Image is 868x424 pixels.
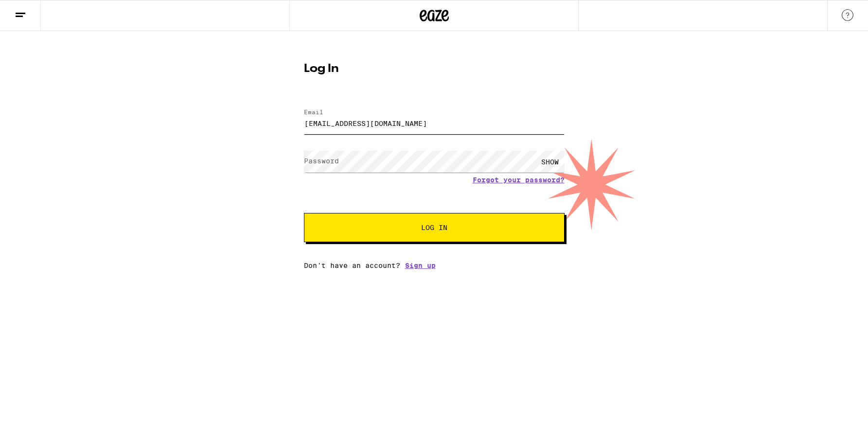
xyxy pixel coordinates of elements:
label: Password [304,157,339,165]
button: Log In [304,213,565,242]
input: Email [304,112,565,134]
h1: Log In [304,63,565,75]
span: Hi. Need any help? [6,7,70,15]
div: SHOW [535,151,565,173]
span: Log In [421,224,447,231]
a: Sign up [405,262,436,269]
a: Forgot your password? [473,176,565,184]
div: Don't have an account? [304,262,565,269]
label: Email [304,109,323,115]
